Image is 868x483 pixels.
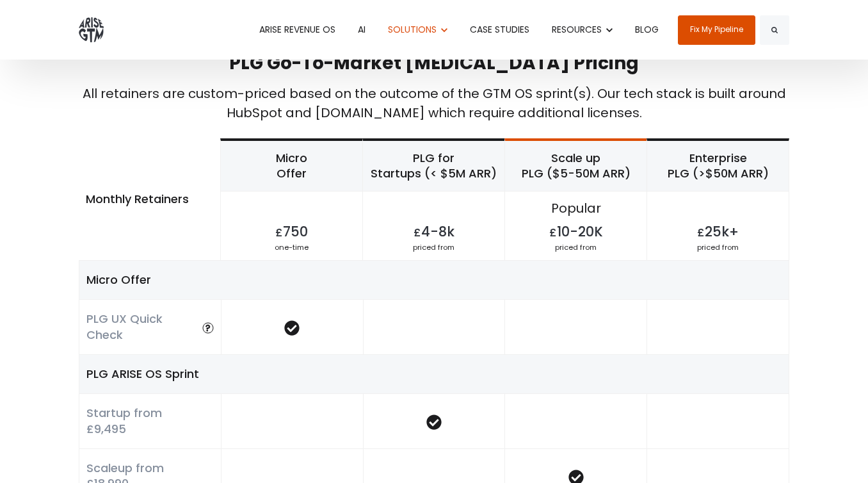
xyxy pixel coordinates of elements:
[86,192,189,207] h5: Monthly Retainers
[221,218,362,238] h4: 750
[221,141,362,192] h6: Micro Offer
[549,224,557,240] span: £
[505,192,647,218] span: Popular
[678,15,755,45] a: Fix My Pipeline
[275,224,283,240] span: £
[388,23,437,36] span: SOLUTIONS
[86,405,162,437] h6: Startup from £9,495
[86,272,782,288] h5: Micro Offer
[363,218,504,238] h4: 4-8k
[552,23,602,36] span: RESOURCES
[79,84,789,122] div: All retainers are custom-priced based on the outcome of the GTM OS sprint(s). Our tech stack is b...
[79,17,104,42] img: ARISE GTM logo grey
[505,238,647,260] span: priced from
[86,366,782,382] h5: PLG ARISE OS Sprint
[363,141,504,192] h6: PLG for Startups (< $5M ARR)
[221,238,362,260] span: one-time
[647,238,789,260] span: priced from
[79,51,789,76] h2: PLG Go-To-Market [MEDICAL_DATA] Pricing
[363,238,504,260] span: priced from
[647,141,789,192] h6: Enterprise PLG (>$50M ARR)
[760,15,789,45] button: Search
[697,224,705,240] span: £
[647,218,789,238] h4: 25k+
[86,311,198,343] h6: PLG UX Quick Check
[505,218,647,238] h4: 10-20K
[505,141,647,192] h6: Scale up PLG ($5-50M ARR)
[414,224,421,240] span: £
